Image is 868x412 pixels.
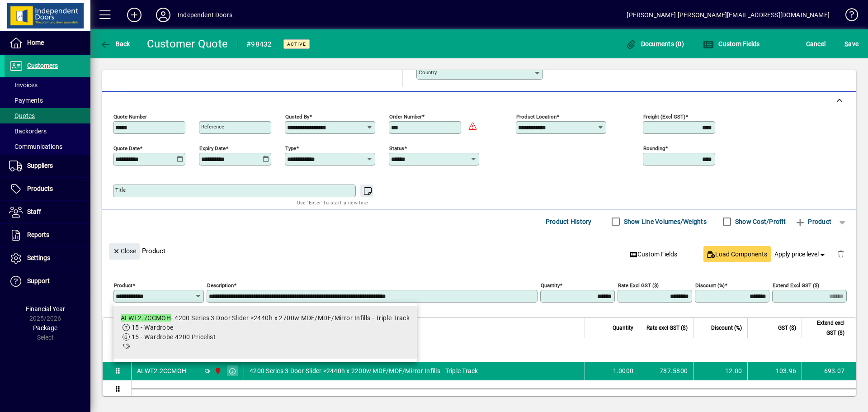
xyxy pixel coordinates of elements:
[389,145,404,151] mat-label: Status
[27,185,53,192] span: Products
[5,247,90,270] a: Settings
[27,254,50,261] span: Settings
[250,366,478,375] span: 4200 Series 3 Door Slider >2440h x 2200w MDF/MDF/Mirror Infills - Triple Track
[645,366,688,375] div: 787.5800
[613,366,634,375] span: 1.0000
[201,123,224,130] mat-label: Reference
[5,93,90,108] a: Payments
[541,282,560,288] mat-label: Quantity
[9,97,43,104] span: Payments
[9,81,38,89] span: Invoices
[132,324,174,331] span: 15 - Wardrobe
[109,243,140,260] button: Close
[703,40,760,47] span: Custom Fields
[212,366,222,376] span: Christchurch
[733,217,786,226] label: Show Cost/Profit
[613,323,633,333] span: Quantity
[246,37,272,52] div: #98432
[5,108,90,123] a: Quotes
[5,224,90,246] a: Reports
[120,7,149,23] button: Add
[121,314,171,322] em: ALWT2.7CCMOH
[27,162,53,169] span: Suppliers
[844,37,859,51] span: ave
[5,123,90,139] a: Backorders
[643,145,665,151] mat-label: Rounding
[287,41,306,47] span: Active
[773,282,819,288] mat-label: Extend excl GST ($)
[98,36,132,52] button: Back
[33,324,57,331] span: Package
[542,213,595,230] button: Product History
[147,37,228,51] div: Customer Quote
[646,323,688,333] span: Rate excl GST ($)
[113,113,147,119] mat-label: Quote number
[149,7,178,23] button: Profile
[5,201,90,223] a: Staff
[842,36,861,52] button: Save
[618,282,659,288] mat-label: Rate excl GST ($)
[26,305,65,313] span: Financial Year
[9,128,47,135] span: Backorders
[795,214,831,229] span: Product
[701,36,762,52] button: Custom Fields
[113,244,136,259] span: Close
[419,69,437,76] mat-label: Country
[695,282,725,288] mat-label: Discount (%)
[625,40,684,47] span: Documents (0)
[778,323,796,333] span: GST ($)
[707,250,767,259] span: Load Components
[643,113,685,119] mat-label: Freight (excl GST)
[839,2,857,31] a: Knowledge Base
[199,145,226,151] mat-label: Expiry date
[806,37,826,51] span: Cancel
[132,333,216,341] span: 15 - Wardrobe 4200 Pricelist
[121,313,410,323] div: - 4200 Series 3 Door Slider >2440h x 2700w MDF/MDF/Mirror Infills - Triple Track
[774,250,827,259] span: Apply price level
[27,62,58,69] span: Customers
[114,282,132,288] mat-label: Product
[807,318,844,338] span: Extend excl GST ($)
[5,178,90,200] a: Products
[804,36,828,52] button: Cancel
[623,36,686,52] button: Documents (0)
[627,8,830,22] div: [PERSON_NAME] [PERSON_NAME][EMAIL_ADDRESS][DOMAIN_NAME]
[178,8,232,22] div: Independent Doors
[115,187,126,193] mat-label: Title
[790,213,836,230] button: Product
[5,155,90,177] a: Suppliers
[693,362,747,380] td: 12.00
[5,32,90,54] a: Home
[285,113,309,119] mat-label: Quoted by
[27,231,49,238] span: Reports
[207,282,234,288] mat-label: Description
[113,306,417,359] mat-option: ALWT2.7CCMOH - 4200 Series 3 Door Slider >2440h x 2700w MDF/MDF/Mirror Infills - Triple Track
[5,77,90,93] a: Invoices
[285,145,296,151] mat-label: Type
[297,197,368,208] mat-hint: Use 'Enter' to start a new line
[9,143,62,150] span: Communications
[630,250,678,259] span: Custom Fields
[100,40,130,47] span: Back
[771,246,830,262] button: Apply price level
[711,323,742,333] span: Discount (%)
[90,36,140,52] app-page-header-button: Back
[5,139,90,154] a: Communications
[622,217,707,226] label: Show Line Volumes/Weights
[626,246,681,262] button: Custom Fields
[27,208,41,215] span: Staff
[747,362,802,380] td: 103.96
[389,113,422,119] mat-label: Order number
[132,338,856,362] div: Inside Jamb Size TBC
[546,214,592,229] span: Product History
[107,246,142,255] app-page-header-button: Close
[5,270,90,293] a: Support
[830,250,852,258] app-page-header-button: Delete
[113,145,140,151] mat-label: Quote date
[137,366,186,375] div: ALWT2.2CCMOH
[27,39,44,46] span: Home
[830,243,852,265] button: Delete
[9,112,35,119] span: Quotes
[516,113,557,119] mat-label: Product location
[703,246,771,262] button: Load Components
